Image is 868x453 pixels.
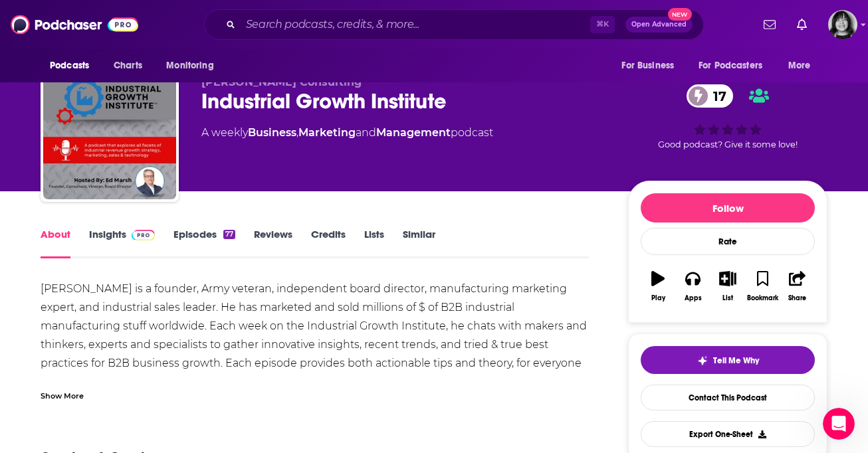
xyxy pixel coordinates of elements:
[590,16,615,33] span: ⌘ K
[700,84,733,108] span: 17
[675,262,710,310] button: Apps
[792,13,812,36] a: Show notifications dropdown
[201,125,493,141] div: A weekly podcast
[745,262,780,310] button: Bookmark
[699,56,762,75] span: For Podcasters
[403,228,435,258] a: Similar
[828,10,857,39] button: Show profile menu
[788,294,806,302] div: Share
[713,355,759,366] span: Tell Me Why
[747,294,778,302] div: Bookmark
[641,228,815,255] div: Rate
[641,421,815,447] button: Export One-Sheet
[722,294,733,302] div: List
[173,228,235,258] a: Episodes77
[223,230,235,239] div: 77
[298,126,356,139] a: Marketing
[697,355,708,366] img: tell me why sparkle
[296,126,298,139] span: ,
[166,56,213,75] span: Monitoring
[105,53,150,78] a: Charts
[204,9,704,40] div: Search podcasts, credits, & more...
[651,294,665,302] div: Play
[376,126,451,139] a: Management
[157,53,231,78] button: open menu
[779,53,827,78] button: open menu
[710,262,745,310] button: List
[43,66,176,199] img: Industrial Growth Institute
[828,10,857,39] img: User Profile
[828,10,857,39] span: Logged in as parkdalepublicity1
[364,228,384,258] a: Lists
[89,228,155,258] a: InsightsPodchaser Pro
[631,21,687,28] span: Open Advanced
[41,280,589,410] div: [PERSON_NAME] is a founder, Army veteran, independent board director, manufacturing marketing exp...
[658,139,798,149] span: Good podcast? Give it some love!
[248,126,296,139] a: Business
[311,228,346,258] a: Credits
[628,76,827,158] div: 17Good podcast? Give it some love!
[641,193,815,223] button: Follow
[641,385,815,410] a: Contact This Podcast
[241,14,590,35] input: Search podcasts, credits, & more...
[625,17,693,33] button: Open AdvancedNew
[621,56,674,75] span: For Business
[41,53,106,78] button: open menu
[50,56,89,75] span: Podcasts
[687,84,733,108] a: 17
[114,56,142,75] span: Charts
[668,8,692,21] span: New
[780,262,815,310] button: Share
[788,56,811,75] span: More
[254,228,292,258] a: Reviews
[641,346,815,374] button: tell me why sparkleTell Me Why
[41,228,70,258] a: About
[758,13,781,36] a: Show notifications dropdown
[612,53,691,78] button: open menu
[823,408,855,440] iframe: Intercom live chat
[132,230,155,240] img: Podchaser Pro
[690,53,782,78] button: open menu
[641,262,675,310] button: Play
[11,12,138,37] img: Podchaser - Follow, Share and Rate Podcasts
[685,294,702,302] div: Apps
[356,126,376,139] span: and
